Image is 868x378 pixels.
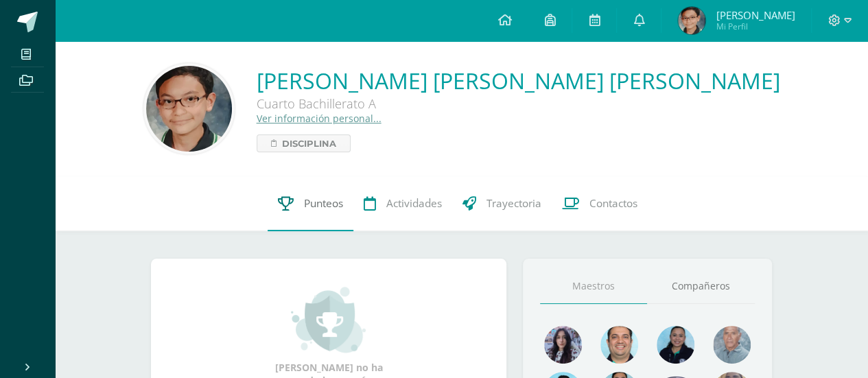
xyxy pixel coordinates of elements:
img: 677c00e80b79b0324b531866cf3fa47b.png [600,326,638,364]
a: Ver información personal... [257,112,382,125]
a: Actividades [353,176,452,231]
img: 4fefb2d4df6ade25d47ae1f03d061a50.png [657,326,694,364]
a: [PERSON_NAME] [PERSON_NAME] [PERSON_NAME] [257,66,780,95]
span: Trayectoria [486,196,541,211]
span: Disciplina [282,135,336,152]
span: Mi Perfil [716,21,795,32]
a: Disciplina [257,134,351,152]
a: Punteos [268,176,353,231]
a: Compañeros [647,269,755,304]
span: Punteos [304,196,343,211]
img: 3bba886a9c75063d96c5e58f8e6632be.png [678,7,705,34]
span: Actividades [386,196,442,211]
a: Contactos [552,176,648,231]
img: achievement_small.png [291,285,366,354]
span: [PERSON_NAME] [716,8,795,22]
img: 289be53a5fb13cff79d6009846f04d42.png [146,66,232,152]
a: Trayectoria [452,176,552,231]
a: Maestros [540,269,648,304]
span: Contactos [589,196,637,211]
img: 31702bfb268df95f55e840c80866a926.png [544,326,582,364]
div: Cuarto Bachillerato A [257,95,668,112]
img: 55ac31a88a72e045f87d4a648e08ca4b.png [713,326,751,364]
